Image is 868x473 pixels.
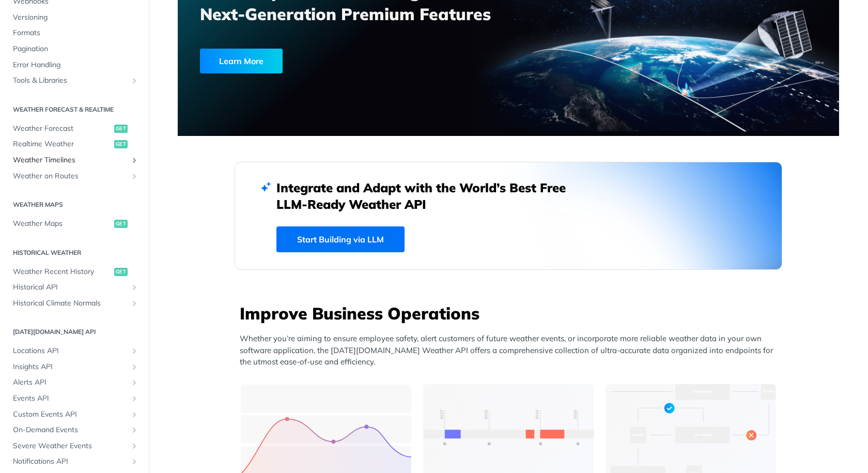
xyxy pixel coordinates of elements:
[130,426,138,434] button: Show subpages for On-Demand Events
[8,454,141,469] a: Notifications APIShow subpages for Notifications API
[13,124,112,134] span: Weather Forecast
[13,425,128,435] span: On-Demand Events
[8,216,141,232] a: Weather Mapsget
[13,60,138,70] span: Error Handling
[240,302,782,325] h3: Improve Business Operations
[13,12,138,23] span: Versioning
[130,172,138,180] button: Show subpages for Weather on Routes
[8,57,141,73] a: Error Handling
[240,333,782,368] p: Whether you’re aiming to ensure employee safety, alert customers of future weather events, or inc...
[114,220,128,228] span: get
[8,375,141,390] a: Alerts APIShow subpages for Alerts API
[8,136,141,152] a: Realtime Weatherget
[130,299,138,308] button: Show subpages for Historical Climate Normals
[8,327,141,337] h2: [DATE][DOMAIN_NAME] API
[8,200,141,209] h2: Weather Maps
[8,73,141,88] a: Tools & LibrariesShow subpages for Tools & Libraries
[8,296,141,311] a: Historical Climate NormalsShow subpages for Historical Climate Normals
[8,264,141,280] a: Weather Recent Historyget
[13,28,138,38] span: Formats
[8,343,141,359] a: Locations APIShow subpages for Locations API
[130,394,138,403] button: Show subpages for Events API
[13,75,128,86] span: Tools & Libraries
[13,362,128,372] span: Insights API
[13,139,112,149] span: Realtime Weather
[114,140,128,148] span: get
[130,156,138,164] button: Show subpages for Weather Timelines
[8,25,141,41] a: Formats
[8,105,141,114] h2: Weather Forecast & realtime
[130,283,138,292] button: Show subpages for Historical API
[8,169,141,184] a: Weather on RoutesShow subpages for Weather on Routes
[13,171,128,181] span: Weather on Routes
[200,49,456,73] a: Learn More
[8,391,141,406] a: Events APIShow subpages for Events API
[200,49,283,73] div: Learn More
[8,438,141,454] a: Severe Weather EventsShow subpages for Severe Weather Events
[276,226,405,252] a: Start Building via LLM
[13,456,128,467] span: Notifications API
[13,441,128,451] span: Severe Weather Events
[8,422,141,438] a: On-Demand EventsShow subpages for On-Demand Events
[276,179,581,212] h2: Integrate and Adapt with the World’s Best Free LLM-Ready Weather API
[8,10,141,25] a: Versioning
[8,248,141,257] h2: Historical Weather
[13,267,112,277] span: Weather Recent History
[13,155,128,165] span: Weather Timelines
[130,77,138,85] button: Show subpages for Tools & Libraries
[13,409,128,420] span: Custom Events API
[13,44,138,54] span: Pagination
[8,121,141,136] a: Weather Forecastget
[130,410,138,419] button: Show subpages for Custom Events API
[13,282,128,293] span: Historical API
[13,377,128,388] span: Alerts API
[114,125,128,133] span: get
[114,268,128,276] span: get
[8,407,141,422] a: Custom Events APIShow subpages for Custom Events API
[13,298,128,309] span: Historical Climate Normals
[13,219,112,229] span: Weather Maps
[13,393,128,404] span: Events API
[130,457,138,466] button: Show subpages for Notifications API
[130,442,138,450] button: Show subpages for Severe Weather Events
[8,280,141,295] a: Historical APIShow subpages for Historical API
[8,41,141,57] a: Pagination
[130,347,138,355] button: Show subpages for Locations API
[8,359,141,375] a: Insights APIShow subpages for Insights API
[8,152,141,168] a: Weather TimelinesShow subpages for Weather Timelines
[13,346,128,356] span: Locations API
[130,378,138,387] button: Show subpages for Alerts API
[130,363,138,371] button: Show subpages for Insights API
